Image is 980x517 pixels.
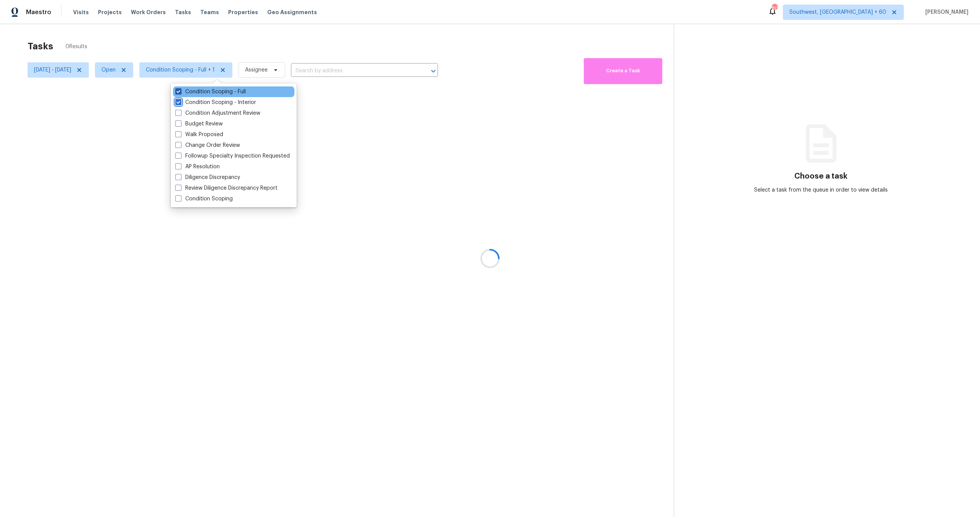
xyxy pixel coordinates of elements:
label: Walk Proposed [175,131,223,138]
label: Condition Scoping - Interior [175,99,256,106]
label: AP Resolution [175,163,220,171]
label: Followup Specialty Inspection Requested [175,152,290,160]
div: 804 [772,5,777,12]
label: Condition Scoping - Full [175,88,246,96]
label: Condition Scoping [175,195,233,203]
label: Diligence Discrepancy [175,174,240,181]
label: Condition Adjustment Review [175,109,260,117]
label: Change Order Review [175,141,240,149]
label: Review Diligence Discrepancy Report [175,184,278,192]
label: Budget Review [175,120,223,128]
